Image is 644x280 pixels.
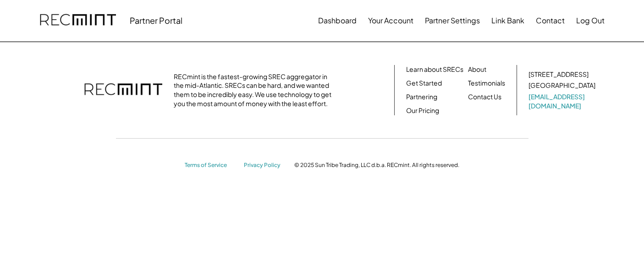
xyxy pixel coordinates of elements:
a: Get Started [406,79,442,88]
button: Dashboard [318,11,357,30]
img: recmint-logotype%403x.png [40,5,116,36]
div: © 2025 Sun Tribe Trading, LLC d.b.a. RECmint. All rights reserved. [294,162,459,169]
a: [EMAIL_ADDRESS][DOMAIN_NAME] [528,92,597,110]
a: Terms of Service [185,162,235,169]
img: recmint-logotype%403x.png [84,74,162,106]
a: Learn about SRECs [406,65,463,74]
div: Partner Portal [130,15,182,26]
div: RECmint is the fastest-growing SREC aggregator in the mid-Atlantic. SRECs can be hard, and we wan... [174,72,336,108]
button: Contact [536,11,565,30]
a: Testimonials [468,79,505,88]
div: [STREET_ADDRESS] [528,70,589,79]
a: Privacy Policy [244,162,285,169]
button: Link Bank [491,11,524,30]
a: Partnering [406,92,437,102]
div: [GEOGRAPHIC_DATA] [528,81,595,90]
button: Partner Settings [425,11,480,30]
a: Contact Us [468,92,501,102]
a: About [468,65,486,74]
button: Log Out [576,11,605,30]
a: Our Pricing [406,106,439,115]
button: Your Account [368,11,413,30]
